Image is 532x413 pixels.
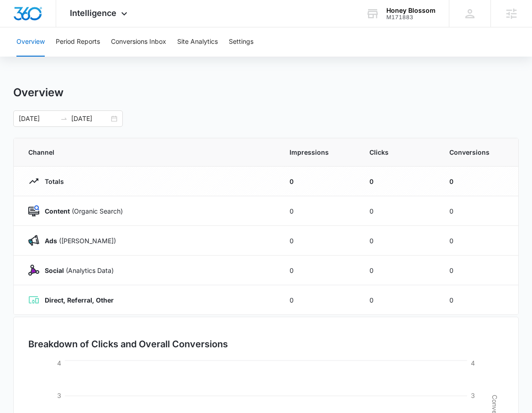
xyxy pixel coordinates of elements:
[279,167,358,196] td: 0
[358,285,438,315] td: 0
[438,285,518,315] td: 0
[290,147,348,157] span: Impressions
[28,265,39,276] img: Social
[28,205,39,216] img: Content
[45,207,70,215] strong: Content
[28,147,268,157] span: Channel
[60,115,68,122] span: swap-right
[358,256,438,285] td: 0
[358,167,438,196] td: 0
[60,115,68,122] span: to
[16,27,45,57] button: Overview
[471,359,475,367] tspan: 4
[19,114,57,124] input: Start date
[28,337,228,351] h3: Breakdown of Clicks and Overall Conversions
[28,235,39,246] img: Ads
[177,27,218,57] button: Site Analytics
[438,226,518,256] td: 0
[358,226,438,256] td: 0
[39,177,64,186] p: Totals
[279,196,358,226] td: 0
[438,167,518,196] td: 0
[56,27,100,57] button: Period Reports
[471,392,475,399] tspan: 3
[386,14,436,21] div: account id
[438,256,518,285] td: 0
[279,226,358,256] td: 0
[111,27,166,57] button: Conversions Inbox
[279,256,358,285] td: 0
[13,86,63,99] h1: Overview
[57,359,61,367] tspan: 4
[438,196,518,226] td: 0
[45,237,57,245] strong: Ads
[71,114,109,124] input: End date
[39,266,114,275] p: (Analytics Data)
[39,236,116,246] p: ([PERSON_NAME])
[45,296,114,304] strong: Direct, Referral, Other
[70,8,116,18] span: Intelligence
[45,267,64,274] strong: Social
[39,206,123,216] p: (Organic Search)
[386,7,436,14] div: account name
[358,196,438,226] td: 0
[229,27,253,57] button: Settings
[369,147,427,157] span: Clicks
[449,147,504,157] span: Conversions
[57,392,61,399] tspan: 3
[279,285,358,315] td: 0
